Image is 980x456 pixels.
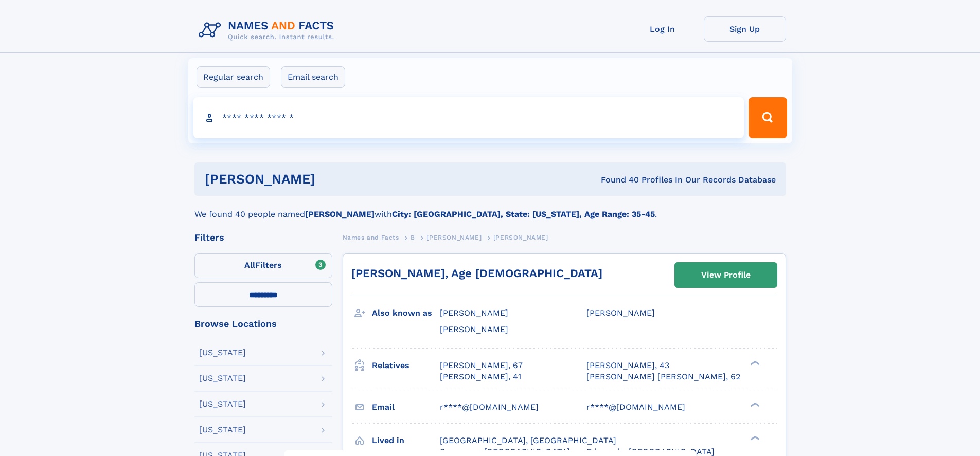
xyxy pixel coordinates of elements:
span: [PERSON_NAME] [426,234,482,241]
div: [US_STATE] [199,400,246,408]
div: Filters [194,233,332,242]
div: ❯ [748,359,760,366]
span: B [411,234,415,241]
span: All [244,260,255,270]
a: Sign Up [704,16,786,42]
b: [PERSON_NAME] [305,209,375,219]
a: [PERSON_NAME] [426,231,482,244]
span: [PERSON_NAME] [586,308,655,318]
h3: Lived in [372,432,440,449]
a: [PERSON_NAME], 67 [440,360,523,371]
button: Search Button [749,97,787,138]
a: Log In [621,16,704,42]
div: [US_STATE] [199,374,246,382]
div: We found 40 people named with . [194,196,786,221]
h1: [PERSON_NAME] [205,173,458,186]
input: search input [193,97,744,138]
div: Browse Locations [194,319,332,329]
div: Found 40 Profiles In Our Records Database [458,174,776,186]
label: Filters [194,253,332,278]
a: View Profile [675,263,777,287]
div: ❯ [748,434,760,441]
a: Names and Facts [343,231,399,244]
div: [US_STATE] [199,349,246,357]
img: Logo Names and Facts [194,16,343,44]
span: [PERSON_NAME] [493,234,548,241]
a: [PERSON_NAME], 41 [440,371,521,382]
h3: Email [372,398,440,416]
b: City: [GEOGRAPHIC_DATA], State: [US_STATE], Age Range: 35-45 [392,209,655,219]
a: B [411,231,415,244]
a: [PERSON_NAME], Age [DEMOGRAPHIC_DATA] [351,267,602,280]
a: [PERSON_NAME] [PERSON_NAME], 62 [586,371,740,382]
span: [PERSON_NAME] [440,308,508,318]
div: ❯ [748,401,760,408]
div: View Profile [701,263,751,287]
h3: Also known as [372,304,440,322]
a: [PERSON_NAME], 43 [586,360,669,371]
span: [GEOGRAPHIC_DATA], [GEOGRAPHIC_DATA] [440,435,616,445]
h3: Relatives [372,357,440,374]
label: Regular search [197,66,270,88]
div: [US_STATE] [199,426,246,434]
label: Email search [281,66,345,88]
span: [PERSON_NAME] [440,324,508,334]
